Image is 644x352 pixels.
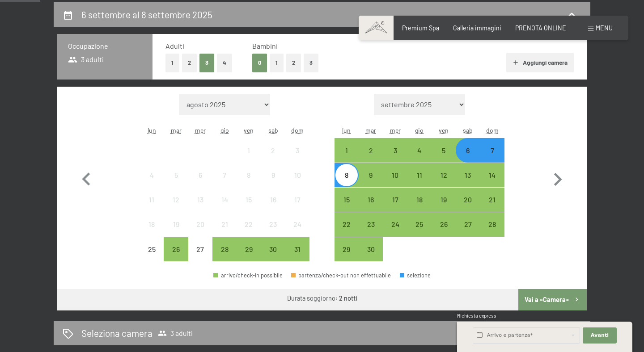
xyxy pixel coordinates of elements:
[262,196,284,218] div: 16
[140,188,164,212] div: arrivo/check-in non effettuabile
[335,196,358,218] div: 15
[286,221,309,243] div: 24
[199,54,214,72] button: 3
[457,221,479,243] div: 27
[432,172,455,194] div: 12
[164,188,188,212] div: arrivo/check-in non effettuabile
[285,163,309,187] div: arrivo/check-in non effettuabile
[188,212,212,236] div: arrivo/check-in non effettuabile
[335,138,359,162] div: Mon Sep 01 2025
[164,237,188,261] div: Tue Aug 26 2025
[237,138,261,162] div: Fri Aug 01 2025
[408,172,431,194] div: 11
[68,41,142,51] h3: Occupazione
[335,138,359,162] div: arrivo/check-in possibile
[591,332,609,339] span: Avanti
[262,221,284,243] div: 23
[545,94,571,262] button: Mese successivo
[213,172,236,194] div: 7
[453,24,501,32] span: Galleria immagini
[188,163,212,187] div: Wed Aug 06 2025
[359,188,383,212] div: arrivo/check-in possibile
[480,163,504,187] div: arrivo/check-in possibile
[335,147,358,169] div: 1
[213,272,283,278] div: arrivo/check-in possibile
[456,212,480,236] div: arrivo/check-in possibile
[439,126,449,134] abbr: venerdì
[432,163,456,187] div: arrivo/check-in possibile
[481,147,504,169] div: 7
[390,126,401,134] abbr: mercoledì
[432,196,455,218] div: 19
[335,212,359,236] div: Mon Sep 22 2025
[165,196,187,218] div: 12
[456,212,480,236] div: Sat Sep 27 2025
[261,237,285,261] div: Sat Aug 30 2025
[480,188,504,212] div: Sun Sep 21 2025
[432,147,455,169] div: 5
[213,196,236,218] div: 14
[237,163,261,187] div: Fri Aug 08 2025
[407,188,432,212] div: Thu Sep 18 2025
[262,246,284,268] div: 30
[383,138,407,162] div: Wed Sep 03 2025
[285,212,309,236] div: Sun Aug 24 2025
[189,246,212,268] div: 27
[148,126,156,134] abbr: lunedì
[291,126,304,134] abbr: domenica
[463,126,473,134] abbr: sabato
[407,212,432,236] div: Thu Sep 25 2025
[212,212,237,236] div: Thu Aug 21 2025
[285,138,309,162] div: Sun Aug 03 2025
[456,138,480,162] div: Sat Sep 06 2025
[287,294,357,303] div: Durata soggiorno:
[286,196,309,218] div: 17
[237,188,261,212] div: Fri Aug 15 2025
[360,196,382,218] div: 16
[402,24,439,32] span: Premium Spa
[335,237,359,261] div: arrivo/check-in possibile
[262,172,284,194] div: 9
[335,188,359,212] div: Mon Sep 15 2025
[335,172,358,194] div: 8
[237,147,260,169] div: 1
[408,221,431,243] div: 25
[220,126,229,134] abbr: giovedì
[515,24,566,32] span: PRENOTA ONLINE
[304,54,318,72] button: 3
[237,163,261,187] div: arrivo/check-in non effettuabile
[456,188,480,212] div: arrivo/check-in possibile
[359,212,383,236] div: Tue Sep 23 2025
[359,163,383,187] div: arrivo/check-in possibile
[285,237,309,261] div: Sun Aug 31 2025
[408,147,431,169] div: 4
[383,188,407,212] div: Wed Sep 17 2025
[237,212,261,236] div: Fri Aug 22 2025
[360,147,382,169] div: 2
[291,272,391,278] div: partenza/check-out non effettuabile
[432,163,456,187] div: Fri Sep 12 2025
[456,163,480,187] div: arrivo/check-in possibile
[432,138,456,162] div: arrivo/check-in possibile
[195,126,206,134] abbr: mercoledì
[252,42,278,50] span: Bambini
[359,212,383,236] div: arrivo/check-in possibile
[188,212,212,236] div: Wed Aug 20 2025
[261,188,285,212] div: arrivo/check-in non effettuabile
[81,9,212,20] h2: 6 settembre al 8 settembre 2025
[285,188,309,212] div: arrivo/check-in non effettuabile
[164,237,188,261] div: arrivo/check-in possibile
[360,221,382,243] div: 23
[480,138,504,162] div: arrivo/check-in possibile
[188,188,212,212] div: Wed Aug 13 2025
[237,172,260,194] div: 8
[73,94,99,262] button: Mese precedente
[212,212,237,236] div: arrivo/check-in non effettuabile
[68,54,104,64] span: 3 adulti
[212,188,237,212] div: arrivo/check-in non effettuabile
[286,172,309,194] div: 10
[339,294,357,302] b: 2 notti
[140,212,164,236] div: Mon Aug 18 2025
[384,221,406,243] div: 24
[140,237,164,261] div: Mon Aug 25 2025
